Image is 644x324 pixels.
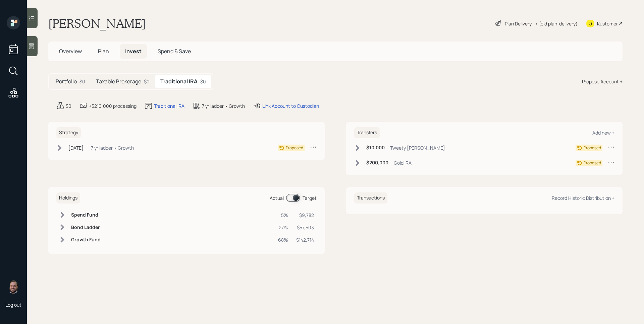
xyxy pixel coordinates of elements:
div: Record Historic Distribution + [552,195,614,201]
div: 7 yr ladder • Growth [202,102,245,109]
div: +$210,000 processing [89,102,137,109]
h6: Growth Fund [71,237,101,243]
div: $57,503 [296,224,314,231]
div: Gold IRA [394,159,412,166]
h6: Strategy [56,127,81,138]
div: [DATE] [68,144,84,151]
div: Plan Delivery [505,20,532,27]
span: Spend & Save [158,48,191,55]
h5: Traditional IRA [160,78,198,85]
div: $0 [79,78,85,85]
h6: Holdings [56,192,80,204]
div: $142,714 [296,236,314,243]
span: Overview [59,48,82,55]
span: Plan [98,48,109,55]
div: $0 [66,102,71,109]
div: 68% [278,236,288,243]
img: james-distasi-headshot.png [7,280,20,294]
div: Propose Account + [582,78,623,85]
div: Link Account to Custodian [262,102,319,109]
div: Proposed [286,145,303,151]
h5: Portfolio [56,78,77,85]
div: Traditional IRA [154,102,184,109]
div: 27% [278,224,288,231]
span: Invest [125,48,142,55]
h6: Transactions [354,192,387,204]
div: Actual [270,194,284,201]
h6: Bond Ladder [71,225,101,230]
div: Add new + [592,130,614,136]
div: Proposed [584,145,601,151]
div: Kustomer [597,20,618,27]
h5: Taxable Brokerage [96,78,141,85]
div: 5% [278,212,288,219]
h6: Transfers [354,127,380,138]
div: Log out [5,302,21,308]
h6: Spend Fund [71,212,101,218]
div: $0 [200,78,206,85]
div: Proposed [584,160,601,166]
h6: $10,000 [366,145,385,151]
div: Tweety [PERSON_NAME] [390,144,445,151]
div: 7 yr ladder • Growth [91,144,134,151]
h1: [PERSON_NAME] [48,16,146,31]
div: Target [303,194,317,201]
div: $0 [144,78,150,85]
h6: $200,000 [366,160,388,166]
div: • (old plan-delivery) [535,20,578,27]
div: $9,782 [296,212,314,219]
